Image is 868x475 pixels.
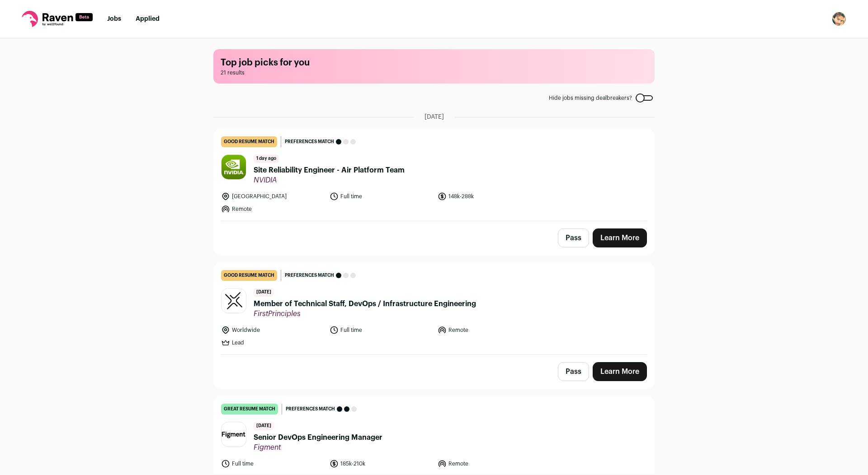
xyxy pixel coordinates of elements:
[832,12,846,26] button: Open dropdown
[254,309,476,318] span: FirstPrinciples
[222,155,246,179] img: 21765c2efd07c533fb69e7d2fdab94113177da91290e8a5934e70fdfae65a8e1.jpg
[221,326,324,335] li: Worldwide
[254,422,274,430] span: [DATE]
[425,112,444,121] span: [DATE]
[221,69,647,76] span: 21 results
[221,192,324,201] li: [GEOGRAPHIC_DATA]
[221,56,647,69] h1: Top job picks for you
[593,228,647,247] a: Learn More
[254,288,274,297] span: [DATE]
[254,176,405,185] span: NVIDIA
[254,443,382,452] span: Figment
[254,165,405,176] span: Site Reliability Engineer - Air Platform Team
[254,298,476,309] span: Member of Technical Staff, DevOps / Infrastructure Engineering
[221,404,278,414] div: great resume match
[558,362,589,381] button: Pass
[222,289,246,313] img: 96227145a22124677edcf929cca3d9182cbd2b2c137ed860f511f9027fe9705f.jpg
[221,136,277,147] div: good resume match
[558,228,589,247] button: Pass
[286,405,335,414] span: Preferences match
[221,205,324,214] li: Remote
[285,271,334,280] span: Preferences match
[214,129,654,221] a: good resume match Preferences match 1 day ago Site Reliability Engineer - Air Platform Team NVIDI...
[438,326,541,335] li: Remote
[330,192,433,201] li: Full time
[438,192,541,201] li: 148k-288k
[221,270,277,281] div: good resume match
[438,459,541,468] li: Remote
[330,459,433,468] li: 185k-210k
[254,154,279,163] span: 1 day ago
[549,94,632,102] span: Hide jobs missing dealbreakers?
[330,326,433,335] li: Full time
[136,16,160,22] a: Applied
[285,137,334,146] span: Preferences match
[214,263,654,354] a: good resume match Preferences match [DATE] Member of Technical Staff, DevOps / Infrastructure Eng...
[593,362,647,381] a: Learn More
[107,16,121,22] a: Jobs
[221,338,324,347] li: Lead
[254,432,382,443] span: Senior DevOps Engineering Manager
[832,12,846,26] img: 8850141-medium_jpg
[222,430,246,438] img: 5d2bf7943a74a5495ebf85cb24889a589e36a9dc83db23415ddd85db109a58b5.png
[221,459,324,468] li: Full time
